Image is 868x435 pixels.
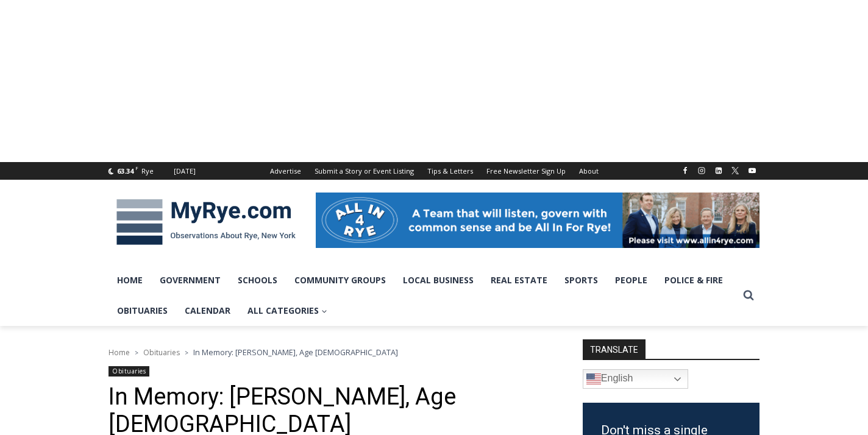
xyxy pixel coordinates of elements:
span: > [135,348,138,357]
a: Submit a Story or Event Listing [308,162,421,180]
nav: Primary Navigation [108,265,738,327]
img: en [586,372,601,386]
a: Sports [556,265,607,295]
a: Instagram [694,163,709,178]
a: Advertise [263,162,308,180]
a: Calendar [176,295,239,326]
span: In Memory: [PERSON_NAME], Age [DEMOGRAPHIC_DATA] [193,347,398,358]
nav: Secondary Navigation [263,162,605,180]
button: View Search Form [738,285,759,306]
a: Police & Fire [656,265,731,295]
span: F [135,164,138,171]
div: Rye [141,166,154,177]
a: All Categories [239,295,336,326]
a: About [572,162,605,180]
a: English [583,369,688,389]
a: Real Estate [482,265,556,295]
a: People [607,265,656,295]
a: Government [151,265,229,295]
div: [DATE] [174,166,196,177]
span: > [185,348,188,357]
a: Home [108,265,151,295]
a: X [728,163,742,178]
a: Tips & Letters [421,162,480,180]
span: All Categories [247,304,327,317]
img: All in for Rye [316,193,759,247]
span: 63.34 [117,166,133,175]
strong: TRANSLATE [583,339,646,359]
a: YouTube [745,163,759,178]
a: Schools [229,265,286,295]
nav: Breadcrumbs [108,346,550,358]
a: Obituaries [108,295,176,326]
a: Facebook [678,163,692,178]
img: MyRye.com [108,191,304,254]
a: Free Newsletter Sign Up [480,162,572,180]
a: Linkedin [711,163,726,178]
a: Obituaries [143,347,180,358]
a: Obituaries [108,366,149,377]
a: Community Groups [286,265,394,295]
a: Local Business [394,265,482,295]
a: Home [108,347,130,358]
